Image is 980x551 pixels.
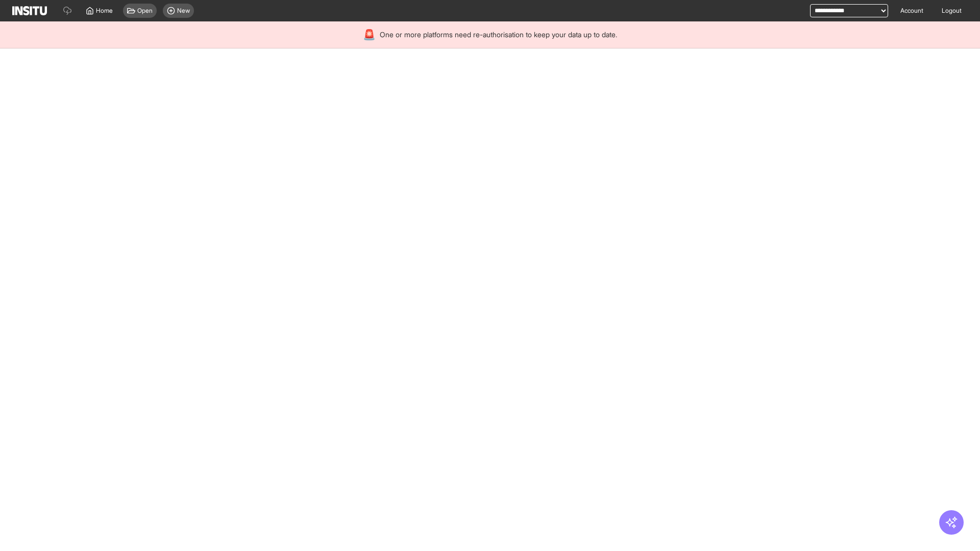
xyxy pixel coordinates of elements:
[137,7,153,15] span: Open
[380,30,617,40] span: One or more platforms need re-authorisation to keep your data up to date.
[12,6,47,15] img: Logo
[363,28,376,42] div: 🚨
[177,7,190,15] span: New
[96,7,113,15] span: Home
